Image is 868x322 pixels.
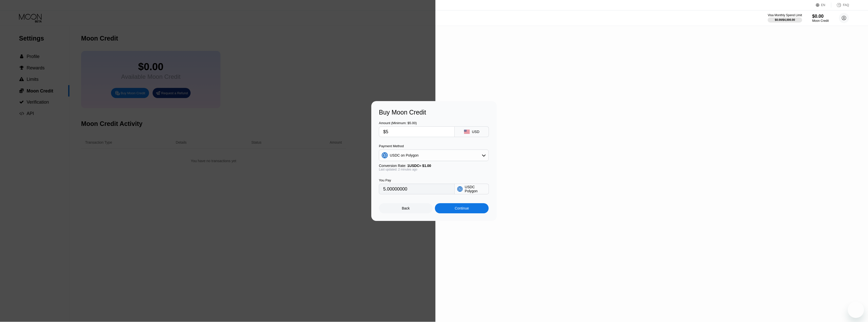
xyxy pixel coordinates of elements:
[848,302,864,318] iframe: Кнопка запуска окна обмена сообщениями
[379,121,455,125] div: Amount (Minimum: $5.00)
[379,168,489,171] div: Last updated: 2 minutes ago
[379,178,455,182] div: You Pay
[402,206,410,210] div: Back
[472,130,479,134] div: USD
[407,164,431,168] span: 1 USDC ≈ $1.00
[379,164,489,168] div: Conversion Rate:
[435,203,489,213] div: Continue
[379,109,489,116] div: Buy Moon Credit
[390,153,419,157] div: USDC on Polygon
[379,144,489,148] div: Payment Method
[465,185,486,193] div: USDC Polygon
[383,127,450,137] input: $0.00
[379,203,433,213] div: Back
[455,206,469,210] div: Continue
[379,150,488,160] div: USDC on Polygon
